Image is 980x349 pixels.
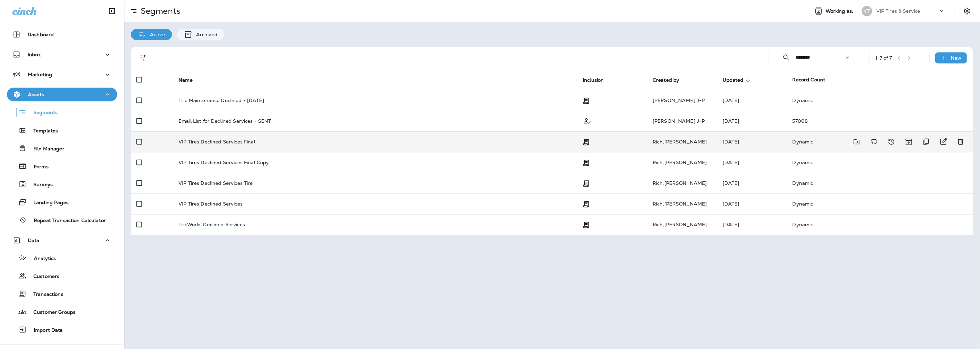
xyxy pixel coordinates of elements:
p: Inbox [28,52,41,57]
button: Delete [954,135,968,149]
span: Inclusion [583,77,613,83]
button: Settings [961,5,973,17]
p: Surveys [27,182,53,188]
p: Tire Maintenance Declined - [DATE] [178,98,264,103]
button: File Manager [7,141,117,156]
button: Segments [7,105,117,120]
span: Updated [723,77,753,83]
td: Dynamic [787,214,973,235]
button: Assets [7,88,117,101]
td: Dynamic [787,193,973,214]
span: Transaction [583,180,590,186]
span: Created by [653,77,688,83]
button: Import Data [7,322,117,337]
p: VIP Tires Declined Services Final [178,139,255,144]
span: Created by [653,77,679,83]
p: File Manager [27,146,64,152]
span: Inclusion [583,77,604,83]
button: Data [7,233,117,247]
td: 57008 [787,111,973,131]
td: [DATE] [717,131,787,152]
p: Repeat Transaction Calculator [27,218,106,224]
p: Assets [28,92,44,97]
button: Collapse Search [779,51,793,64]
p: TireWorks Declined Services [178,222,245,227]
button: Surveys [7,177,117,191]
p: Email List for Declined Services - SENT [178,118,271,124]
td: Rich , [PERSON_NAME] [647,193,717,214]
p: Landing Pages [27,200,69,206]
button: Landing Pages [7,195,117,209]
p: VIP Tires Declined Services Final Copy [178,160,269,165]
span: Record Count [793,77,826,83]
button: Filters [136,51,150,65]
td: Rich , [PERSON_NAME] [647,214,717,235]
p: Segments [27,110,58,117]
span: Transaction [583,159,590,165]
p: Transactions [27,291,63,298]
td: [DATE] [717,90,787,111]
td: Rich , [PERSON_NAME] [647,152,717,173]
td: Rich , [PERSON_NAME] [647,173,717,193]
button: Forms [7,159,117,173]
p: Dashboard [28,32,54,37]
p: Import Data [27,327,63,334]
button: Marketing [7,68,117,81]
p: Segments [138,6,181,16]
button: Add tags [867,135,881,149]
button: Repeat Transaction Calculator [7,213,117,227]
td: Dynamic [787,152,973,173]
p: VIP Tires Declined Services [178,201,243,207]
span: Name [178,77,202,83]
td: Dynamic [787,90,973,111]
p: VIP Tires Declined Services Tire [178,180,253,186]
p: Marketing [28,72,52,77]
td: Dynamic [787,131,871,152]
p: Analytics [27,256,56,262]
button: Customer Groups [7,305,117,319]
td: [DATE] [717,193,787,214]
p: Data [28,238,40,243]
p: Templates [27,128,58,134]
p: Archived [193,32,217,37]
p: Active [146,32,165,37]
td: [DATE] [717,214,787,235]
div: VT [862,6,872,16]
td: [DATE] [717,152,787,173]
div: 1 - 7 of 7 [876,55,892,61]
td: [PERSON_NAME] , J-P [647,90,717,111]
button: Edit [937,135,950,149]
button: Duplicate Segment [919,135,933,149]
span: Transaction [583,97,590,103]
button: Analytics [7,251,117,265]
td: [DATE] [717,173,787,193]
span: Updated [723,77,744,83]
button: View Changelog [885,135,898,149]
span: Customer Only [583,117,592,123]
button: Collapse Sidebar [102,4,122,18]
button: Templates [7,123,117,138]
span: Transaction [583,200,590,207]
span: Transaction [583,221,590,227]
td: Rich , [PERSON_NAME] [647,131,717,152]
button: Dashboard [7,28,117,41]
p: Customer Groups [27,309,75,316]
p: VIP Tires & Service [876,8,920,14]
td: [PERSON_NAME] , J-P [647,111,717,131]
button: Move to folder [850,135,864,149]
p: Forms [27,164,49,170]
td: [DATE] [717,111,787,131]
button: Transactions [7,287,117,301]
p: Customers [27,273,59,280]
span: Transaction [583,138,590,144]
td: Dynamic [787,173,973,193]
span: Working as: [826,8,855,14]
span: Name [178,77,193,83]
button: Customers [7,269,117,283]
button: Inbox [7,48,117,61]
button: Archive [902,135,916,149]
p: New [951,55,962,61]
